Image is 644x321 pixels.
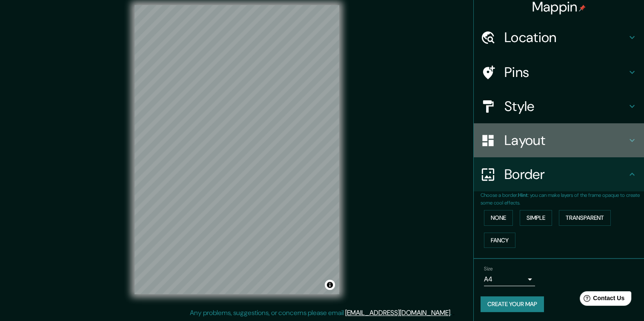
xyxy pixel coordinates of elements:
div: Location [474,20,644,54]
h4: Style [504,98,627,115]
button: Simple [520,210,552,226]
p: Choose a border. : you can make layers of the frame opaque to create some cool effects. [481,191,644,207]
div: Style [474,89,644,123]
h4: Border [504,166,627,183]
a: [EMAIL_ADDRESS][DOMAIN_NAME] [345,308,450,317]
div: Layout [474,123,644,157]
div: . [452,308,453,318]
div: Pins [474,55,644,89]
p: Any problems, suggestions, or concerns please email . [190,308,452,318]
canvas: Map [135,5,339,294]
button: None [484,210,513,226]
div: A4 [484,273,535,286]
h4: Layout [504,132,627,149]
button: Fancy [484,233,515,248]
button: Create your map [481,296,544,312]
img: pin-icon.png [579,5,586,11]
div: Border [474,157,644,191]
button: Toggle attribution [325,280,335,290]
b: Hint [518,192,528,199]
iframe: Help widget launcher [568,288,635,312]
h4: Pins [504,64,627,81]
div: . [453,308,455,318]
label: Size [484,265,493,273]
button: Transparent [559,210,611,226]
h4: Location [504,29,627,46]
